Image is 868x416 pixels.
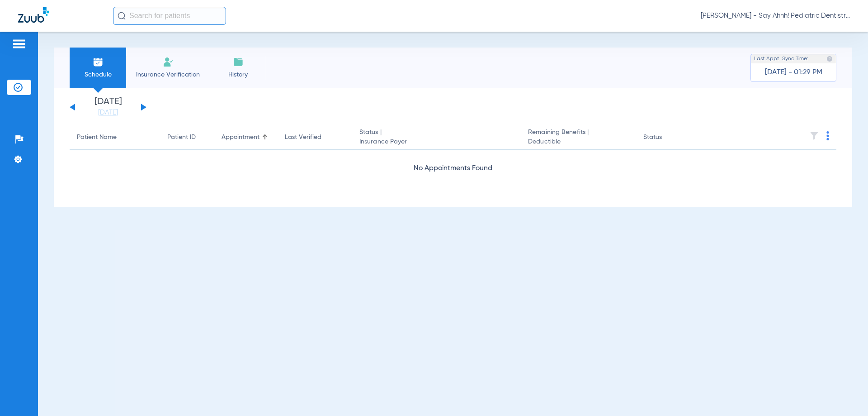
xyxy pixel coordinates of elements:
input: Search for patients [113,7,226,25]
img: last sync help info [826,56,833,62]
span: [PERSON_NAME] - Say Ahhh! Pediatric Dentistry [701,11,850,20]
div: Appointment [222,133,259,142]
div: Appointment [222,133,270,142]
img: Manual Insurance Verification [163,57,174,67]
div: Patient ID [167,133,196,142]
span: Insurance Payer [359,137,514,147]
div: Last Verified [285,133,321,142]
img: hamburger-icon [12,38,26,49]
span: Insurance Verification [133,70,203,79]
div: Patient Name [77,133,117,142]
span: Deductible [528,137,628,147]
th: Remaining Benefits | [521,125,636,150]
th: Status | [352,125,521,150]
img: filter.svg [810,131,819,140]
span: [DATE] - 01:29 PM [765,68,822,77]
div: Last Verified [285,133,345,142]
div: Patient Name [77,133,153,142]
a: [DATE] [81,108,135,117]
div: Patient ID [167,133,207,142]
span: History [217,70,259,79]
img: group-dot-blue.svg [826,131,829,140]
span: Last Appt. Sync Time: [754,54,808,63]
span: Schedule [76,70,119,79]
th: Status [636,125,697,150]
div: No Appointments Found [70,163,836,174]
li: [DATE] [81,97,135,117]
img: Zuub Logo [18,7,49,23]
img: Search Icon [118,12,126,20]
img: History [233,57,244,67]
img: Schedule [93,57,104,67]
